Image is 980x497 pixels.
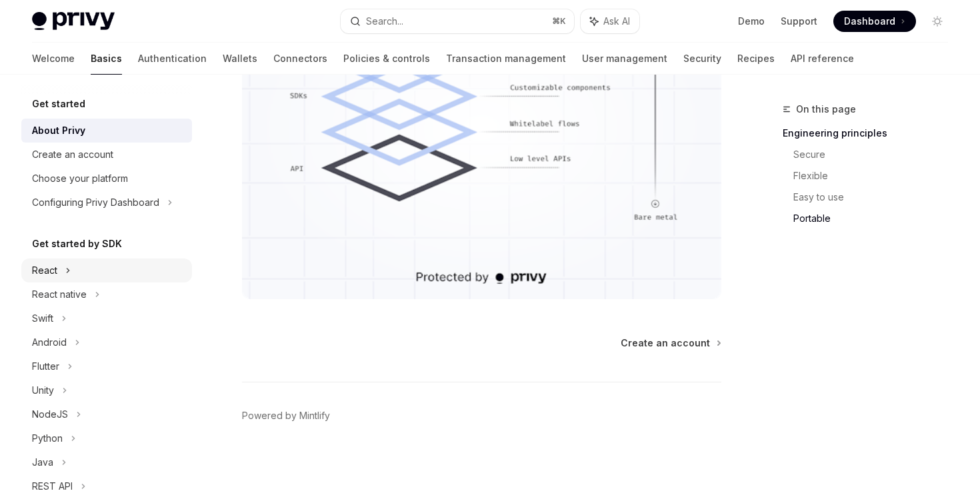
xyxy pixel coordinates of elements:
a: Basics [91,43,122,75]
div: React native [32,286,87,302]
img: light logo [32,12,115,31]
a: Transaction management [446,43,566,75]
a: Easy to use [793,187,959,208]
a: Secure [793,144,959,165]
a: Security [683,43,721,75]
a: Recipes [737,43,775,75]
a: Powered by Mintlify [242,409,330,422]
div: Swift [32,310,53,326]
a: Create an account [21,143,192,167]
div: About Privy [32,123,85,139]
span: Create an account [621,336,710,350]
a: Portable [793,208,959,229]
div: Configuring Privy Dashboard [32,195,159,211]
a: API reference [791,43,854,75]
div: Create an account [32,147,113,163]
a: Create an account [621,336,720,350]
a: Choose your platform [21,167,192,191]
span: On this page [796,101,856,117]
div: Flutter [32,358,59,374]
a: Support [781,15,817,28]
a: Policies & controls [343,43,430,75]
a: Demo [738,15,765,28]
div: Android [32,334,67,350]
span: Dashboard [844,15,895,28]
div: REST API [32,478,73,494]
div: NodeJS [32,406,68,422]
a: About Privy [21,119,192,143]
button: Ask AI [581,9,639,33]
span: Ask AI [603,15,630,28]
div: React [32,262,57,278]
a: Welcome [32,43,75,75]
a: Authentication [138,43,207,75]
button: Search...⌘K [341,9,573,33]
a: Engineering principles [783,123,959,144]
div: Choose your platform [32,171,128,187]
a: Connectors [273,43,327,75]
div: Unity [32,382,54,398]
a: Flexible [793,165,959,187]
a: Dashboard [833,11,916,32]
div: Java [32,454,53,470]
a: Wallets [223,43,257,75]
span: ⌘ K [552,16,566,27]
button: Toggle dark mode [927,11,948,32]
div: Search... [366,13,403,29]
h5: Get started by SDK [32,236,122,252]
a: User management [582,43,667,75]
h5: Get started [32,96,85,112]
div: Python [32,430,63,446]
